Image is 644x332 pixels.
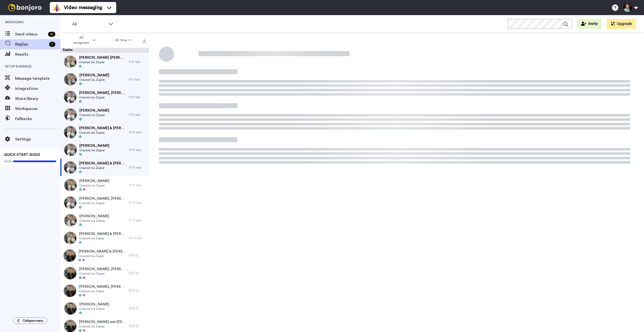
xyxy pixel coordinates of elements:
[79,324,126,328] span: Created via Zapier
[129,77,146,81] div: 5 hr ago
[61,33,105,47] button: All assignees
[79,178,109,183] span: [PERSON_NAME]
[60,88,149,106] a: [PERSON_NAME], [PERSON_NAME]Created via Zapier11 hr ago
[64,284,76,297] img: 93b5fb84-1b98-449e-8a96-7cbd244996d8-thumb.jpg
[64,73,77,86] img: 320c3a44-3b99-488f-b097-7365a407dac2-thumb.jpg
[6,4,44,11] img: bj-logo-header-white.svg
[129,130,146,134] div: 14 hr ago
[60,211,149,229] a: [PERSON_NAME]Created via Zapier17 hr ago
[79,231,126,236] span: [PERSON_NAME] & [PERSON_NAME]
[79,161,126,166] span: [PERSON_NAME] & [PERSON_NAME]
[64,214,77,227] img: a665794a-9703-4957-866a-709a7590d032-thumb.jpg
[48,32,55,37] div: 15
[79,60,126,64] span: Created via Zapier
[4,153,40,157] span: QUICK START GUIDE
[79,302,109,307] span: [PERSON_NAME]
[64,126,76,138] img: 3d4b4a11-ae6a-4528-9f0c-4ccd4848fa5a-thumb.jpg
[64,232,76,244] img: 1a8150ad-c2e4-4a47-8e65-994ac1a26dca-thumb.jpg
[79,236,126,240] span: Created via Zapier
[60,247,149,264] a: [PERSON_NAME] & [PERSON_NAME], possible pet cameos of Cassie & [PERSON_NAME]Created via Zapier[DATE]
[13,317,47,324] button: Collapse menu
[79,90,126,95] span: [PERSON_NAME], [PERSON_NAME]
[60,300,149,317] a: [PERSON_NAME]Created via Zapier[DATE]
[79,284,126,289] span: [PERSON_NAME], [PERSON_NAME] (spouse)
[60,229,149,247] a: [PERSON_NAME] & [PERSON_NAME]Created via Zapier20 hr ago
[129,183,146,187] div: 17 hr ago
[53,4,61,12] img: vm-color.svg
[15,116,60,122] span: Fallbacks
[129,148,146,152] div: 16 hr ago
[15,76,60,82] span: Message template
[60,123,149,141] a: [PERSON_NAME] & [PERSON_NAME]Created via Zapier14 hr ago
[78,249,126,254] span: [PERSON_NAME] & [PERSON_NAME], possible pet cameos of Cassie & [PERSON_NAME]
[79,143,109,148] span: [PERSON_NAME]
[105,36,141,45] button: All time
[15,31,46,37] span: Send videos
[79,166,126,170] span: Created via Zapier
[129,218,146,222] div: 17 hr ago
[4,159,12,163] span: 100%
[129,324,146,328] div: [DATE]
[129,113,146,117] div: 11 hr ago
[60,70,149,88] a: [PERSON_NAME]Created via Zapier5 hr ago
[129,306,146,310] div: [DATE]
[79,214,109,219] span: [PERSON_NAME]
[79,267,126,272] span: [PERSON_NAME], [PERSON_NAME]
[60,176,149,194] a: [PERSON_NAME]Created via Zapier17 hr ago
[60,194,149,211] a: [PERSON_NAME], [PERSON_NAME]Created via Zapier17 hr ago
[15,96,60,102] span: Share library
[129,289,146,293] div: [DATE]
[79,183,109,188] span: Created via Zapier
[23,319,43,323] span: Collapse menu
[79,196,126,201] span: [PERSON_NAME], [PERSON_NAME]
[64,196,76,209] img: a5e326c9-e325-4ac7-9a15-1f4249db661a-thumb.jpg
[129,165,146,169] div: 17 hr ago
[71,35,92,45] span: All assignees
[49,42,55,47] div: 7
[79,131,126,135] span: Created via Zapier
[64,108,77,121] img: 101f453d-ec6f-49c6-9de6-1d553743e949-thumb.jpg
[129,95,146,99] div: 11 hr ago
[79,307,109,311] span: Created via Zapier
[79,272,126,276] span: Created via Zapier
[60,106,149,123] a: [PERSON_NAME]Created via Zapier11 hr ago
[60,141,149,159] a: [PERSON_NAME]Created via Zapier16 hr ago
[15,136,60,142] span: Settings
[63,249,76,262] img: 6bbb9417-2030-4551-8d89-e90eeb4d9b64-thumb.jpg
[64,179,77,191] img: 4037ee49-c83f-4114-9319-ad815ad4542d-thumb.jpg
[64,143,77,156] img: 27586d36-b2fd-43f9-8b60-5356bc30bb0a-thumb.jpg
[79,289,126,293] span: Created via Zapier
[64,55,76,68] img: c1798110-014c-4a00-bc1c-82f46b982d64-thumb.jpg
[64,4,102,11] span: Video messaging
[79,219,109,223] span: Created via Zapier
[60,282,149,300] a: [PERSON_NAME], [PERSON_NAME] (spouse)Created via Zapier[DATE]
[60,264,149,282] a: [PERSON_NAME], [PERSON_NAME]Created via Zapier[DATE]
[78,254,126,258] span: Created via Zapier
[15,41,47,47] span: Replies
[79,95,126,99] span: Created via Zapier
[607,19,636,29] button: Upgrade
[129,236,146,240] div: 20 hr ago
[79,201,126,205] span: Created via Zapier
[142,39,146,43] img: export.svg
[79,319,126,324] span: [PERSON_NAME] and [PERSON_NAME]
[141,36,148,44] button: Export all results that match these filters now.
[15,86,60,92] span: Integrations
[64,91,76,103] img: 648155f2-7a2e-4a44-a1a4-2bf1d8257b51-thumb.jpg
[577,19,602,29] button: Invite
[79,113,109,117] span: Created via Zapier
[15,106,60,112] span: Workspaces
[79,108,109,113] span: [PERSON_NAME]
[129,253,146,257] div: [DATE]
[64,161,76,174] img: 4858a473-ad12-41af-b744-8dfaa11872c3-thumb.jpg
[60,53,149,70] a: [PERSON_NAME] [PERSON_NAME]Created via Zapier4 hr ago
[64,267,76,279] img: 70032ce3-2806-490b-9138-5a34a533b586-thumb.jpg
[79,73,109,78] span: [PERSON_NAME]
[72,21,106,27] span: All
[79,55,126,60] span: [PERSON_NAME] [PERSON_NAME]
[129,201,146,205] div: 17 hr ago
[64,302,77,315] img: 10424bcd-7a1b-4959-8970-715c536d14b8-thumb.jpg
[129,60,146,64] div: 4 hr ago
[60,48,149,53] div: Replies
